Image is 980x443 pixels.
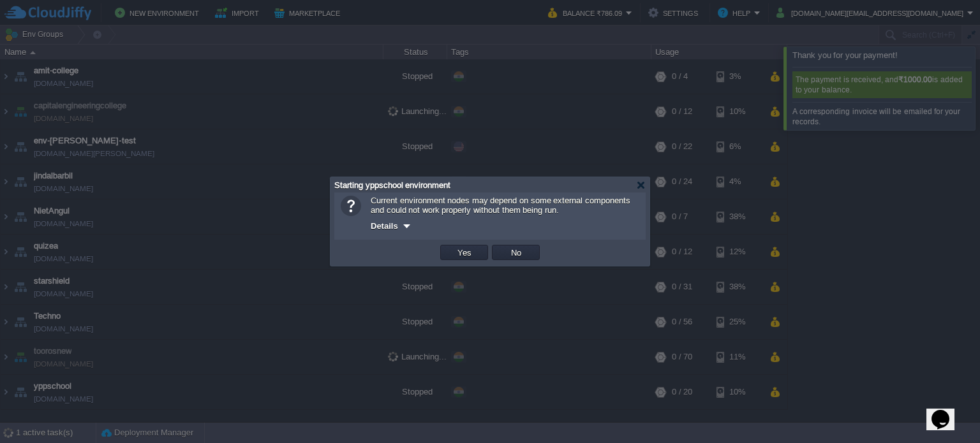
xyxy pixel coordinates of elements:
button: No [507,247,525,258]
span: Details [371,221,398,231]
iframe: chat widget [926,392,967,430]
span: Current environment nodes may depend on some external components and could not work properly with... [371,196,630,215]
button: Yes [454,247,475,258]
span: Starting yppschool environment [334,180,450,190]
